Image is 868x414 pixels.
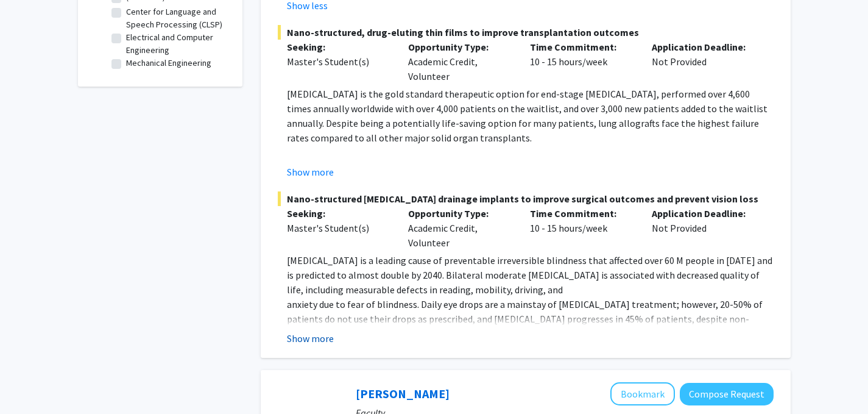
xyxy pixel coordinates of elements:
button: Add Ishan Barman to Bookmarks [610,382,675,405]
div: Master's Student(s) [287,54,390,69]
p: Application Deadline: [652,206,755,221]
div: Not Provided [643,40,764,84]
div: Master's Student(s) [287,221,390,235]
iframe: Chat [9,359,52,405]
p: Opportunity Type: [408,206,512,221]
span: Nano-structured, drug-eluting thin films to improve transplantation outcomes [278,25,774,40]
p: anxiety due to fear of blindness. Daily eye drops are a mainstay of [MEDICAL_DATA] treatment; how... [287,297,774,385]
p: Seeking: [287,206,390,221]
label: Center for Language and Speech Processing (CLSP) [126,5,227,31]
p: [MEDICAL_DATA] is the gold standard therapeutic option for end-stage [MEDICAL_DATA], performed ov... [287,87,774,145]
button: Show more [287,165,334,179]
div: 10 - 15 hours/week [521,206,643,250]
span: Nano-structured [MEDICAL_DATA] drainage implants to improve surgical outcomes and prevent vision ... [278,191,774,206]
div: Academic Credit, Volunteer [399,206,521,250]
button: Compose Request to Ishan Barman [680,383,774,405]
p: [MEDICAL_DATA] is a leading cause of preventable irreversible blindness that affected over 60 M p... [287,253,774,297]
p: Time Commitment: [530,206,633,221]
p: Opportunity Type: [408,40,512,54]
a: [PERSON_NAME] [356,386,450,401]
p: Time Commitment: [530,40,633,54]
p: Seeking: [287,40,390,54]
label: Electrical and Computer Engineering [126,31,227,57]
p: Application Deadline: [652,40,755,54]
div: Academic Credit, Volunteer [399,40,521,84]
button: Show more [287,331,334,346]
div: 10 - 15 hours/week [521,40,643,84]
label: Mechanical Engineering [126,57,211,70]
div: Not Provided [643,206,764,250]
